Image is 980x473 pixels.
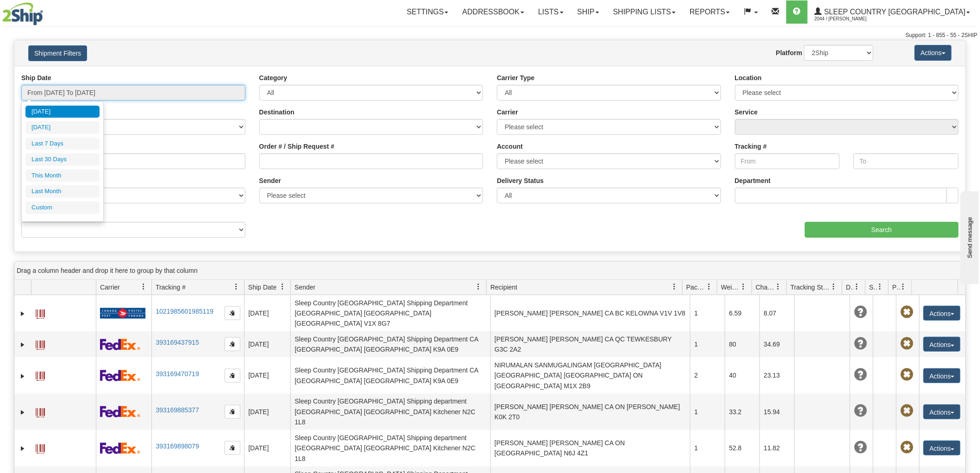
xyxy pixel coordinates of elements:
label: Tracking # [735,142,767,151]
td: 2 [690,357,725,393]
img: 2 - FedEx Express® [100,442,140,454]
span: Unknown [854,337,867,350]
button: Copy to clipboard [225,337,240,351]
a: Settings [400,0,455,24]
a: Weight filter column settings [736,279,752,295]
td: 6.59 [725,295,760,331]
span: Recipient [490,283,517,292]
button: Shipment Filters [28,45,87,61]
td: [DATE] [244,331,290,357]
span: 2044 / [PERSON_NAME] [815,14,884,24]
td: [PERSON_NAME] [PERSON_NAME] CA BC KELOWNA V1V 1V8 [490,295,691,331]
a: Label [36,305,45,320]
span: Pickup Not Assigned [900,404,913,417]
a: 393169470719 [156,370,199,378]
td: 34.69 [760,331,794,357]
label: Delivery Status [497,176,544,185]
li: Custom [25,202,100,214]
label: Location [735,73,762,82]
a: Expand [18,444,27,453]
span: Charge [756,283,775,292]
label: Platform [776,48,803,57]
td: 23.13 [760,357,794,393]
a: Recipient filter column settings [666,279,682,295]
div: grid grouping header [14,262,966,280]
td: [DATE] [244,357,290,393]
li: [DATE] [25,121,100,134]
label: Carrier [497,107,518,117]
span: Unknown [854,368,867,381]
span: Carrier [100,283,120,292]
td: Sleep Country [GEOGRAPHIC_DATA] Shipping Department CA [GEOGRAPHIC_DATA] [GEOGRAPHIC_DATA] K9A 0E9 [290,331,490,357]
a: Ship Date filter column settings [275,279,290,295]
span: Packages [686,283,706,292]
td: 52.8 [725,430,760,466]
a: Expand [18,340,27,349]
a: Lists [531,0,570,24]
button: Copy to clipboard [225,405,240,419]
button: Actions [923,337,961,352]
input: To [854,153,959,169]
span: Sleep Country [GEOGRAPHIC_DATA] [822,8,966,16]
td: [PERSON_NAME] [PERSON_NAME] CA QC TEWKESBURY G3C 2A2 [490,331,691,357]
span: Tracking Status [791,283,831,292]
td: 80 [725,331,760,357]
td: 1 [690,430,725,466]
label: Order # / Ship Request # [259,142,335,151]
div: Support: 1 - 855 - 55 - 2SHIP [2,32,978,39]
iframe: chat widget [959,189,979,284]
a: Label [36,336,45,351]
a: Expand [18,372,27,381]
td: Sleep Country [GEOGRAPHIC_DATA] Shipping Department [GEOGRAPHIC_DATA] [GEOGRAPHIC_DATA] [GEOGRAPH... [290,295,490,331]
img: logo2044.jpg [2,2,43,25]
span: Tracking # [156,283,186,292]
input: Search [805,222,959,238]
a: Reports [683,0,737,24]
img: 2 - FedEx Express® [100,339,140,350]
span: Pickup Not Assigned [900,368,913,381]
a: Charge filter column settings [771,279,786,295]
a: Pickup Status filter column settings [896,279,911,295]
td: [PERSON_NAME] [PERSON_NAME] CA ON [GEOGRAPHIC_DATA] N6J 4Z1 [490,430,691,466]
a: 393169885377 [156,406,199,414]
span: Sender [295,283,315,292]
li: Last 7 Days [25,138,100,150]
span: Shipment Issues [869,283,877,292]
button: Copy to clipboard [225,441,240,455]
td: [DATE] [244,430,290,466]
a: Label [36,404,45,419]
button: Actions [923,404,961,419]
span: Weight [721,283,741,292]
span: Pickup Not Assigned [900,337,913,350]
td: 40 [725,357,760,393]
td: Sleep Country [GEOGRAPHIC_DATA] Shipping department [GEOGRAPHIC_DATA] [GEOGRAPHIC_DATA] Kitchener... [290,394,490,430]
a: Addressbook [455,0,531,24]
button: Actions [923,306,961,321]
div: Send message [7,8,86,15]
td: Sleep Country [GEOGRAPHIC_DATA] Shipping department [GEOGRAPHIC_DATA] [GEOGRAPHIC_DATA] Kitchener... [290,430,490,466]
label: Carrier Type [497,73,534,82]
span: Ship Date [248,283,276,292]
td: [DATE] [244,295,290,331]
label: Ship Date [21,73,51,82]
button: Actions [915,45,952,61]
label: Destination [259,107,295,117]
a: Ship [571,0,606,24]
td: [DATE] [244,394,290,430]
button: Actions [923,441,961,455]
input: From [735,153,840,169]
span: Unknown [854,404,867,417]
a: 393169898079 [156,442,199,450]
li: Last 30 Days [25,153,100,166]
img: 2 - FedEx Express® [100,370,140,381]
img: 20 - Canada Post [100,308,145,319]
li: This Month [25,170,100,182]
a: Tracking Status filter column settings [826,279,842,295]
label: Category [259,73,288,82]
a: Expand [18,309,27,318]
a: Carrier filter column settings [136,279,151,295]
button: Copy to clipboard [225,369,240,383]
td: Sleep Country [GEOGRAPHIC_DATA] Shipping Department CA [GEOGRAPHIC_DATA] [GEOGRAPHIC_DATA] K9A 0E9 [290,357,490,393]
button: Actions [923,368,961,383]
a: Sleep Country [GEOGRAPHIC_DATA] 2044 / [PERSON_NAME] [808,0,977,24]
